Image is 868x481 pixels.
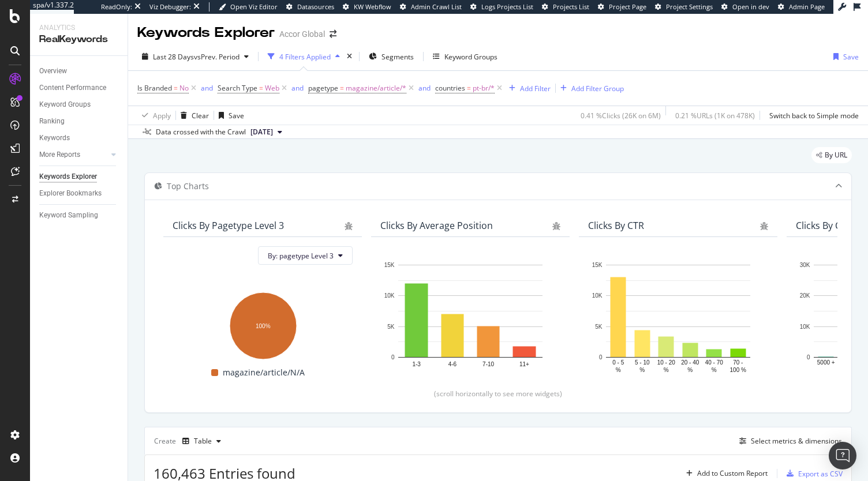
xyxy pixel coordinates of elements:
text: 0 [599,354,603,360]
span: 2025 Aug. 20th [250,127,273,137]
button: By: pagetype Level 3 [258,246,353,265]
div: bug [760,222,768,230]
div: Ranking [39,115,65,127]
div: Data crossed with the Crawl [156,127,246,137]
a: More Reports [39,149,108,161]
text: % [616,367,621,373]
text: % [712,367,717,373]
a: Admin Crawl List [400,2,462,12]
div: Keyword Groups [444,52,497,62]
text: 10K [592,293,603,299]
text: 20K [800,293,810,299]
div: 0.41 % Clicks ( 26K on 6M ) [581,111,661,121]
span: By: pagetype Level 3 [268,251,334,261]
div: Content Performance [39,82,106,94]
text: 5 - 10 [635,359,650,366]
a: Open in dev [721,2,769,12]
text: 5K [387,324,395,330]
div: Clicks By Average Position [380,220,493,231]
span: pagetype [308,83,338,93]
div: Keyword Groups [39,99,91,111]
span: Project Settings [666,2,713,11]
button: Select metrics & dimensions [735,434,842,448]
text: 15K [384,262,395,268]
text: 100 % [730,367,746,373]
span: = [340,83,344,93]
button: Apply [137,106,171,125]
span: pt-br/* [473,80,495,96]
a: Keyword Groups [39,99,119,111]
a: Keywords [39,132,119,144]
span: vs Prev. Period [194,52,240,62]
a: Ranking [39,115,119,127]
text: 70 - [733,359,743,366]
text: % [639,367,645,373]
div: Apply [153,111,171,121]
text: 11+ [519,361,529,367]
div: 0.21 % URLs ( 1K on 478K ) [675,111,755,121]
button: Segments [364,47,418,66]
span: Admin Crawl List [411,2,462,11]
div: Clicks By pagetype Level 3 [173,220,284,231]
div: bug [552,222,560,230]
span: Web [265,80,279,96]
div: Clear [192,111,209,121]
span: By URL [825,152,847,159]
a: Keywords Explorer [39,171,119,183]
a: Keyword Sampling [39,209,119,221]
div: Overview [39,65,67,77]
a: Datasources [286,2,334,12]
span: Project Page [609,2,646,11]
div: arrow-right-arrow-left [330,30,336,38]
a: KW Webflow [343,2,391,12]
div: Create [154,432,226,450]
text: 15K [592,262,603,268]
span: Open Viz Editor [230,2,278,11]
text: 0 [391,354,395,360]
span: No [179,80,189,96]
span: = [467,83,471,93]
button: Add Filter [504,81,551,95]
button: Save [214,106,244,125]
div: 4 Filters Applied [279,52,331,62]
div: Top Charts [167,181,209,192]
div: bug [345,222,353,230]
text: 10K [384,293,395,299]
span: = [174,83,178,93]
div: (scroll horizontally to see more widgets) [159,389,837,399]
text: 30K [800,262,810,268]
div: Switch back to Simple mode [769,111,859,121]
button: Last 28 DaysvsPrev. Period [137,47,253,66]
div: ReadOnly: [101,2,132,12]
button: Switch back to Simple mode [765,106,859,125]
button: 4 Filters Applied [263,47,345,66]
div: Analytics [39,23,118,33]
button: Table [178,432,226,450]
div: and [291,83,304,93]
div: Keywords Explorer [137,23,275,43]
div: Add to Custom Report [697,470,768,477]
div: Viz Debugger: [149,2,191,12]
span: Is Branded [137,83,172,93]
div: A chart. [380,259,560,375]
span: Admin Page [789,2,825,11]
div: Open Intercom Messenger [829,442,856,469]
div: Select metrics & dimensions [751,436,842,446]
text: 100% [256,323,271,329]
a: Projects List [542,2,589,12]
span: Segments [381,52,414,62]
a: Open Viz Editor [219,2,278,12]
div: Save [843,52,859,62]
span: Open in dev [732,2,769,11]
text: 10 - 20 [657,359,676,366]
span: Datasources [297,2,334,11]
span: = [259,83,263,93]
span: countries [435,83,465,93]
a: Logs Projects List [470,2,533,12]
text: 0 - 5 [612,359,624,366]
a: Content Performance [39,82,119,94]
a: Project Page [598,2,646,12]
svg: A chart. [588,259,768,375]
span: KW Webflow [354,2,391,11]
button: and [201,82,213,93]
